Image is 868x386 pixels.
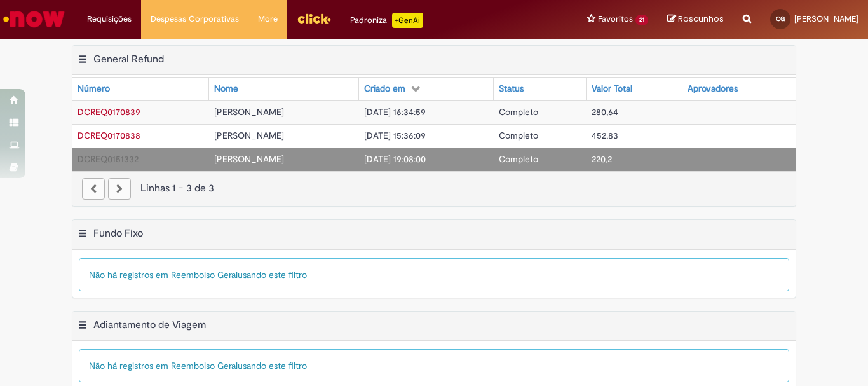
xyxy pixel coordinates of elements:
[678,13,724,25] span: Rascunhos
[214,153,284,165] span: [PERSON_NAME]
[258,13,278,25] span: More
[350,13,423,28] div: Padroniza
[79,349,789,382] div: Não há registros em Reembolso Geral
[688,83,738,95] div: Aprovadores
[364,130,426,141] span: [DATE] 15:36:09
[72,171,796,206] nav: paginação
[499,153,538,165] span: Completo
[93,227,143,240] h2: Fundo Fixo
[78,130,140,141] a: Abrir Registro: DCREQ0170838
[364,106,426,118] span: [DATE] 16:34:59
[598,13,633,25] span: Favoritos
[214,106,284,118] span: [PERSON_NAME]
[78,227,88,244] button: Fundo Fixo Menu de contexto
[238,360,307,371] span: usando este filtro
[78,153,139,165] span: DCREQ0151332
[87,13,132,25] span: Requisições
[93,319,206,331] h2: Adiantamento de Viagem
[592,106,618,118] span: 280,64
[78,153,139,165] a: Abrir Registro: DCREQ0151332
[78,106,140,118] a: Abrir Registro: DCREQ0170839
[214,83,238,95] div: Nome
[78,106,140,118] span: DCREQ0170839
[592,153,612,165] span: 220,2
[592,83,632,95] div: Valor Total
[79,258,789,291] div: Não há registros em Reembolso Geral
[776,15,785,23] span: CG
[499,130,538,141] span: Completo
[1,6,67,32] img: ServiceNow
[635,15,648,25] span: 21
[78,319,88,335] button: Adiantamento de Viagem Menu de contexto
[214,130,284,141] span: [PERSON_NAME]
[499,83,524,95] div: Status
[297,9,331,28] img: click_logo_yellow_360x200.png
[78,130,140,141] span: DCREQ0170838
[667,13,724,25] a: Rascunhos
[364,83,405,95] div: Criado em
[78,53,88,69] button: General Refund Menu de contexto
[82,181,786,196] div: Linhas 1 − 3 de 3
[592,130,618,141] span: 452,83
[78,83,110,95] div: Número
[364,153,426,165] span: [DATE] 19:08:00
[151,13,239,25] span: Despesas Corporativas
[499,106,538,118] span: Completo
[794,13,858,24] span: [PERSON_NAME]
[238,269,307,280] span: usando este filtro
[93,53,164,65] h2: General Refund
[392,13,423,28] p: +GenAi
